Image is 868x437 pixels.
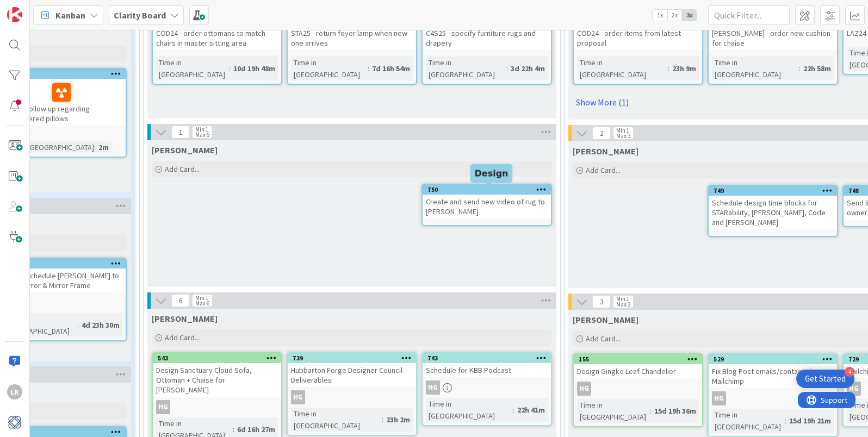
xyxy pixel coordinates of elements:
div: 7d 16h 54m [369,63,413,74]
div: Min 1 [195,127,208,132]
div: COD24 - order items from latest proposal [574,16,702,50]
div: 749 [714,187,837,195]
div: 15d 19h 36m [652,405,699,417]
div: Schedule design time blocks for STARability, [PERSON_NAME], Code and [PERSON_NAME] [709,196,837,229]
div: Get Started [805,373,846,384]
span: Hannah [152,313,218,324]
div: 543Design Sanctuary Cloud Sofa, Ottoman + Chaise for [PERSON_NAME] [153,353,281,397]
div: Design Gingko Leaf Chandelier [574,364,702,378]
div: 22h 41m [514,404,548,416]
div: Hubbarton Forge Designer Council Deliverables [288,363,416,387]
div: Create and send new video of rug to [PERSON_NAME] [423,195,551,218]
div: Open Get Started checklist, remaining modules: 4 [796,370,854,388]
h5: Design [475,168,509,178]
div: Time in [GEOGRAPHIC_DATA] [577,399,650,423]
div: Schedule for KBB Podcast [423,363,551,377]
div: HG [291,390,305,404]
div: HG [577,382,591,396]
span: : [785,415,786,427]
div: 743 [423,353,551,363]
div: Max 6 [195,132,209,138]
div: HG [423,380,551,395]
div: Time in [GEOGRAPHIC_DATA] [577,57,668,80]
span: Lisa K. [152,145,218,155]
div: 3d 22h 4m [508,63,548,74]
div: 743 [427,354,551,362]
div: STA25 - return foyer lamp when new one arrives [288,26,416,50]
span: Add Card... [165,164,200,174]
span: 6 [171,294,190,307]
div: Time in [GEOGRAPHIC_DATA] [426,57,506,80]
span: : [77,319,79,331]
div: LK [7,384,22,399]
div: Time in [GEOGRAPHIC_DATA] [291,57,368,80]
div: Min 1 [616,128,629,133]
div: HG [153,400,281,414]
div: 23h 2m [383,414,413,426]
div: COD24 - order items from latest proposal [574,26,702,50]
div: 4 [845,367,854,377]
div: HG [574,382,702,396]
div: HG [156,400,170,414]
span: : [382,414,383,426]
div: 749 [709,186,837,196]
div: 10d 19h 48m [231,63,278,74]
span: Add Card... [165,333,200,342]
b: Clarity Board [114,10,166,21]
div: Time in [GEOGRAPHIC_DATA] [1,313,77,337]
span: Hannah [573,314,638,325]
div: HG [426,380,440,395]
div: 750 [427,186,551,193]
div: 739Hubbarton Forge Designer Council Deliverables [288,353,416,387]
div: 23h 9m [669,63,699,74]
span: Kanban [55,9,85,22]
div: Min 1 [616,296,629,302]
img: Visit kanbanzone.com [7,7,22,22]
div: Max 6 [195,301,209,306]
div: 743Schedule for KBB Podcast [423,353,551,377]
div: 529Fix Blog Post emails/contacts in Mailchimp [709,354,837,388]
div: Time in [GEOGRAPHIC_DATA] [156,57,229,80]
div: Time in [GEOGRAPHIC_DATA] [1,141,94,153]
span: 3 [592,295,611,308]
div: Max 3 [616,302,630,307]
div: 739 [293,354,416,362]
div: 15d 19h 21m [786,415,834,427]
span: 1 [171,126,190,139]
span: : [94,141,96,153]
div: C4S25 - specify furniture rugs and drapery [423,26,551,50]
span: : [233,423,234,435]
div: 679 [2,260,126,267]
div: HG [288,390,416,404]
span: : [229,63,231,74]
div: C4S25 - specify furniture rugs and drapery [423,16,551,50]
span: : [506,63,508,74]
span: Add Card... [586,165,621,175]
div: 464 [2,70,126,78]
span: 3x [682,10,697,21]
span: : [799,63,801,74]
div: 155 [574,354,702,364]
div: 529 [709,354,837,364]
div: [PERSON_NAME] - order new cushion for chaise [709,16,837,50]
div: Design Sanctuary Cloud Sofa, Ottoman + Chaise for [PERSON_NAME] [153,363,281,397]
div: 750Create and send new video of rug to [PERSON_NAME] [423,185,551,218]
span: : [668,63,669,74]
div: 155 [579,355,702,363]
div: 6d 16h 27m [234,423,278,435]
span: 2 [592,127,611,140]
div: 155Design Gingko Leaf Chandelier [574,354,702,378]
div: 749Schedule design time blocks for STARability, [PERSON_NAME], Code and [PERSON_NAME] [709,186,837,229]
div: Fix Blog Post emails/contacts in Mailchimp [709,364,837,388]
div: HG [709,391,837,405]
div: 543 [153,353,281,363]
div: 444 [2,428,126,436]
span: 1x [653,10,667,21]
div: Time in [GEOGRAPHIC_DATA] [426,398,513,422]
img: avatar [7,415,22,430]
span: Support [23,2,49,15]
span: : [368,63,369,74]
div: 529 [714,355,837,363]
div: 2m [96,141,111,153]
div: HG [712,391,726,405]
